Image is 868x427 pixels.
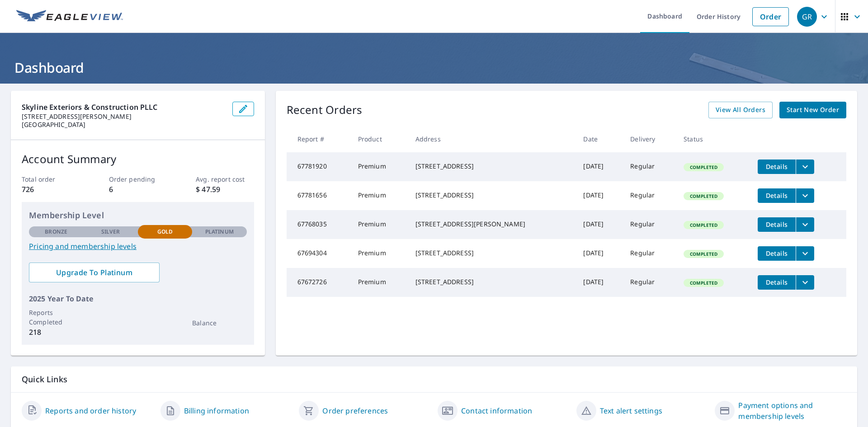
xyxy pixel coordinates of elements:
td: Premium [351,152,408,181]
td: 67768035 [287,210,351,239]
p: Membership Level [29,209,247,221]
td: 67694304 [287,239,351,268]
p: Balance [192,318,246,328]
td: [DATE] [576,210,623,239]
td: 67781920 [287,152,351,181]
div: [STREET_ADDRESS] [415,191,569,200]
button: filesDropdownBtn-67768035 [796,217,814,232]
span: Details [763,162,790,171]
td: [DATE] [576,181,623,210]
th: Status [676,126,750,152]
button: filesDropdownBtn-67781656 [796,188,814,203]
td: [DATE] [576,152,623,181]
span: Completed [684,280,723,286]
th: Date [576,126,623,152]
p: [STREET_ADDRESS][PERSON_NAME] [22,113,225,121]
td: 67781656 [287,181,351,210]
td: Regular [623,268,676,297]
button: detailsBtn-67781656 [758,188,796,203]
span: Completed [684,222,723,228]
a: Pricing and membership levels [29,241,247,252]
span: Details [763,278,790,286]
p: Gold [157,228,173,236]
button: detailsBtn-67694304 [758,246,796,261]
p: Silver [101,228,120,236]
td: [DATE] [576,268,623,297]
p: Order pending [109,174,167,184]
span: Start New Order [787,104,839,116]
div: [STREET_ADDRESS] [415,249,569,258]
p: Platinum [205,228,234,236]
a: Text alert settings [600,405,662,416]
button: filesDropdownBtn-67694304 [796,246,814,261]
a: Reports and order history [45,405,136,416]
span: Details [763,220,790,229]
span: Upgrade To Platinum [36,267,152,277]
div: [STREET_ADDRESS][PERSON_NAME] [415,220,569,229]
a: Upgrade To Platinum [29,263,160,282]
p: Reports Completed [29,308,83,327]
p: Account Summary [22,151,254,167]
a: Billing information [184,405,249,416]
div: GR [797,7,817,27]
div: [STREET_ADDRESS] [415,277,569,286]
th: Delivery [623,126,676,152]
td: Premium [351,239,408,268]
p: Avg. report cost [196,174,254,184]
p: Quick Links [22,374,846,385]
span: Details [763,191,790,200]
button: detailsBtn-67781920 [758,160,796,174]
td: 67672726 [287,268,351,297]
th: Product [351,126,408,152]
a: Start New Order [779,102,846,118]
td: Regular [623,239,676,268]
td: Premium [351,210,408,239]
p: Bronze [45,228,67,236]
p: 6 [109,184,167,195]
div: [STREET_ADDRESS] [415,162,569,171]
td: Regular [623,152,676,181]
p: 218 [29,327,83,338]
a: Payment options and membership levels [738,400,846,422]
p: 726 [22,184,80,195]
p: 2025 Year To Date [29,293,247,304]
p: $ 47.59 [196,184,254,195]
a: View All Orders [708,102,773,118]
a: Order [752,7,789,26]
button: filesDropdownBtn-67781920 [796,160,814,174]
td: Premium [351,268,408,297]
p: Total order [22,174,80,184]
p: Recent Orders [287,102,363,118]
a: Contact information [461,405,532,416]
span: Completed [684,164,723,170]
th: Report # [287,126,351,152]
td: Regular [623,210,676,239]
button: detailsBtn-67768035 [758,217,796,232]
th: Address [408,126,576,152]
a: Order preferences [322,405,388,416]
span: Details [763,249,790,258]
span: Completed [684,193,723,199]
td: Premium [351,181,408,210]
td: Regular [623,181,676,210]
span: View All Orders [716,104,765,116]
button: filesDropdownBtn-67672726 [796,275,814,290]
button: detailsBtn-67672726 [758,275,796,290]
td: [DATE] [576,239,623,268]
span: Completed [684,251,723,257]
h1: Dashboard [11,58,857,77]
p: Skyline Exteriors & Construction PLLC [22,102,225,113]
img: EV Logo [16,10,123,23]
p: [GEOGRAPHIC_DATA] [22,121,225,129]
